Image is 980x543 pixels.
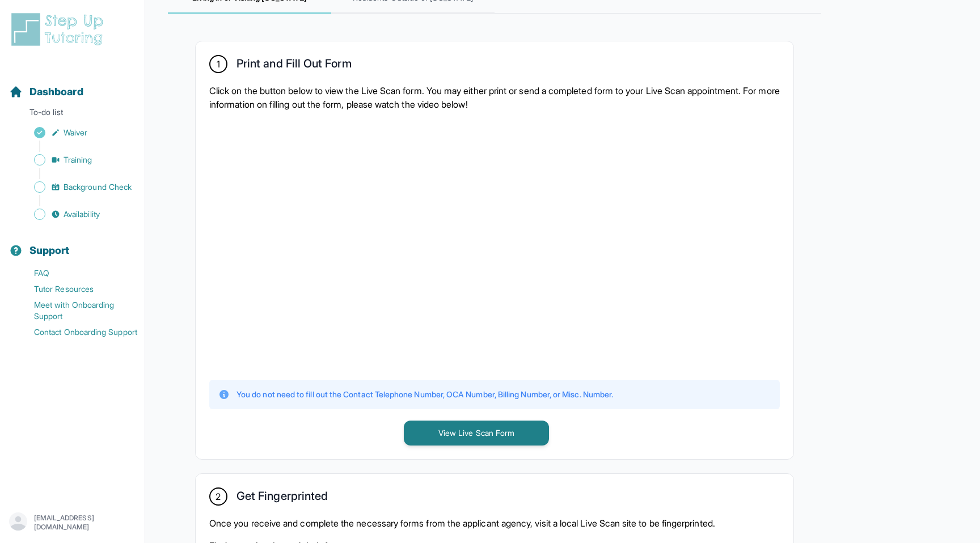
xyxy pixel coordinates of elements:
[236,389,613,400] p: You do not need to fill out the Contact Telephone Number, OCA Number, Billing Number, or Misc. Nu...
[209,516,780,530] p: Once you receive and complete the necessary forms from the applicant agency, visit a local Live S...
[64,209,100,220] span: Availability
[217,57,220,71] span: 1
[64,154,92,166] span: Training
[216,490,221,503] span: 2
[9,512,136,533] button: [EMAIL_ADDRESS][DOMAIN_NAME]
[9,297,145,324] a: Meet with Onboarding Support
[9,152,145,168] a: Training
[5,66,140,104] button: Dashboard
[236,57,352,75] h2: Print and Fill Out Form
[5,107,140,122] p: To-do list
[9,265,145,281] a: FAQ
[209,120,606,368] iframe: YouTube video player
[5,224,140,263] button: Support
[9,125,145,141] a: Waiver
[404,421,549,446] button: View Live Scan Form
[9,324,145,340] a: Contact Onboarding Support
[9,84,83,100] a: Dashboard
[34,514,136,532] p: [EMAIL_ADDRESS][DOMAIN_NAME]
[209,84,780,111] p: Click on the button below to view the Live Scan form. You may either print or send a completed fo...
[9,11,110,48] img: logo
[29,243,70,258] span: Support
[29,84,83,100] span: Dashboard
[9,179,145,195] a: Background Check
[9,206,145,222] a: Availability
[64,127,87,138] span: Waiver
[236,489,328,507] h2: Get Fingerprinted
[404,427,549,438] a: View Live Scan Form
[9,281,145,297] a: Tutor Resources
[64,181,132,193] span: Background Check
